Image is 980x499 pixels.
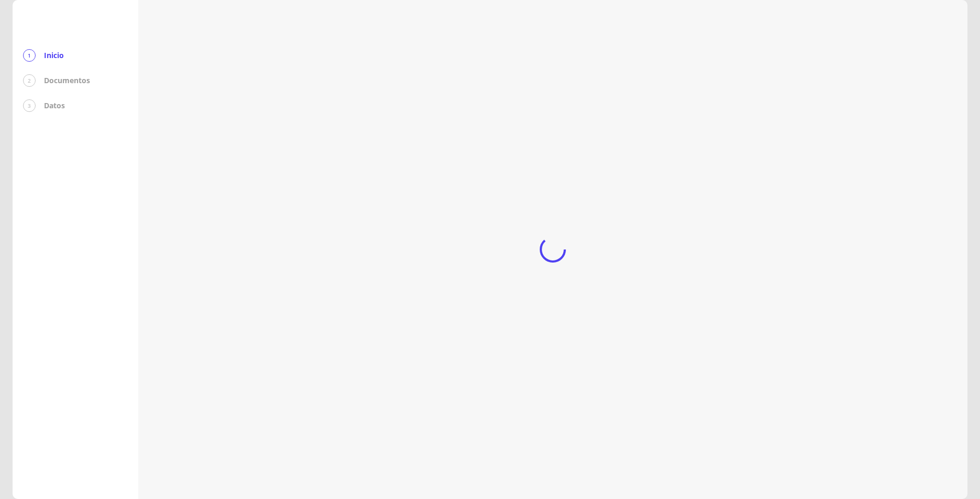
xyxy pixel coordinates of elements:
div: 3 [23,99,36,112]
p: Datos [44,100,65,111]
div: 2 [23,74,36,87]
div: 1 [23,49,36,62]
p: Inicio [44,50,64,61]
p: Documentos [44,75,90,86]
